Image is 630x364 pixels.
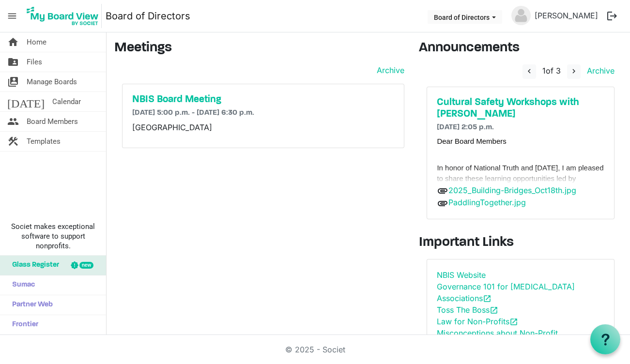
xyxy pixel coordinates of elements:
[27,112,78,131] span: Board Members
[27,32,46,52] span: Home
[373,64,404,76] a: Archive
[531,6,602,25] a: [PERSON_NAME]
[525,67,534,76] span: navigate_before
[132,94,394,106] a: NBIS Board Meeting
[419,40,622,57] h3: Announcements
[483,294,492,303] span: open_in_new
[437,163,604,239] p: In honor of National Truth and [DATE], I am pleased to share these learning opportunities led by ...
[437,123,494,131] span: [DATE] 2:05 p.m.
[569,67,578,76] span: navigate_next
[52,92,81,111] span: Calendar
[7,112,19,131] span: people
[490,306,498,315] span: open_in_new
[27,52,42,72] span: Files
[7,256,59,275] span: Glass Register
[132,108,394,118] h6: [DATE] 5:00 p.m. - [DATE] 6:30 p.m.
[542,66,561,76] span: of 3
[437,270,486,280] a: NBIS Website
[437,185,448,197] span: attachment
[7,92,45,111] span: [DATE]
[79,262,93,269] div: new
[437,136,604,147] div: Dear Board Members
[602,6,622,26] button: logout
[132,122,212,132] span: [GEOGRAPHIC_DATA]
[567,64,581,79] button: navigate_next
[27,72,77,91] span: Manage Boards
[437,328,558,349] a: Misconceptions about Non-Profit Governance
[7,32,19,52] span: home
[24,4,106,28] a: My Board View Logo
[114,40,404,57] h3: Meetings
[7,72,19,91] span: switch_account
[509,318,518,326] span: open_in_new
[448,197,526,207] a: PaddlingTogether.jpg
[448,185,576,195] a: 2025_Building-Bridges_Oct18th.jpg
[437,305,498,315] a: Toss The Bossopen_in_new
[419,235,622,251] h3: Important Links
[7,295,53,315] span: Partner Web
[428,10,502,24] button: Board of Directors dropdownbutton
[437,282,575,303] a: Governance 101 for [MEDICAL_DATA] Associationsopen_in_new
[7,52,19,72] span: folder_shared
[437,97,604,120] a: Cultural Safety Workshops with [PERSON_NAME]
[437,197,448,209] span: attachment
[27,132,61,151] span: Templates
[7,132,19,151] span: construction
[7,275,35,295] span: Sumac
[106,6,190,26] a: Board of Directors
[285,345,345,354] a: © 2025 - Societ
[437,317,518,326] a: Law for Non-Profitsopen_in_new
[7,315,38,334] span: Frontier
[511,6,531,25] img: no-profile-picture.svg
[3,7,21,25] span: menu
[24,4,102,28] img: My Board View Logo
[522,64,536,79] button: navigate_before
[4,222,102,251] span: Societ makes exceptional software to support nonprofits.
[542,66,546,76] span: 1
[583,66,615,76] a: Archive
